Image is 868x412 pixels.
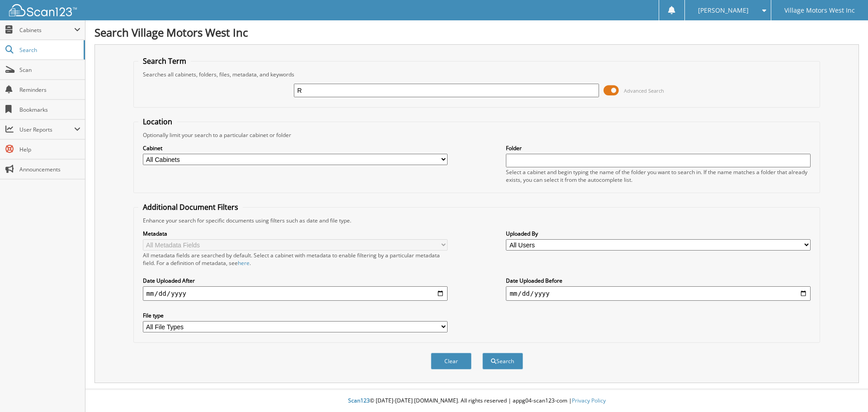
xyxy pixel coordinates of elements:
button: Clear [431,353,472,369]
legend: Location [138,117,177,127]
span: Village Motors West Inc [784,8,855,13]
label: Date Uploaded Before [506,277,811,284]
div: Optionally limit your search to a particular cabinet or folder [138,131,816,139]
span: Advanced Search [624,87,664,94]
div: All metadata fields are searched by default. Select a cabinet with metadata to enable filtering b... [143,251,448,267]
span: Help [19,146,80,153]
span: Reminders [19,86,80,94]
span: Search [19,46,79,54]
div: Select a cabinet and begin typing the name of the folder you want to search in. If the name match... [506,168,811,184]
span: Announcements [19,166,80,173]
input: end [506,286,811,301]
label: Uploaded By [506,230,811,237]
label: Date Uploaded After [143,277,448,284]
input: start [143,286,448,301]
span: Cabinets [19,26,74,34]
a: Privacy Policy [572,397,606,404]
label: Metadata [143,230,448,237]
a: here [238,259,250,267]
span: User Reports [19,126,74,133]
span: Scan [19,66,80,74]
img: scan123-logo-white.svg [9,4,77,16]
button: Search [482,353,523,369]
label: File type [143,312,448,319]
span: Bookmarks [19,106,80,114]
div: Enhance your search for specific documents using filters such as date and file type. [138,217,816,224]
div: Searches all cabinets, folders, files, metadata, and keywords [138,71,816,78]
span: [PERSON_NAME] [698,8,749,13]
span: Scan123 [348,397,370,404]
legend: Search Term [138,56,191,66]
legend: Additional Document Filters [138,202,243,212]
iframe: Chat Widget [823,369,868,412]
label: Cabinet [143,144,448,152]
label: Folder [506,144,811,152]
div: © [DATE]-[DATE] [DOMAIN_NAME]. All rights reserved | appg04-scan123-com | [85,390,868,412]
h1: Search Village Motors West Inc [94,25,859,40]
